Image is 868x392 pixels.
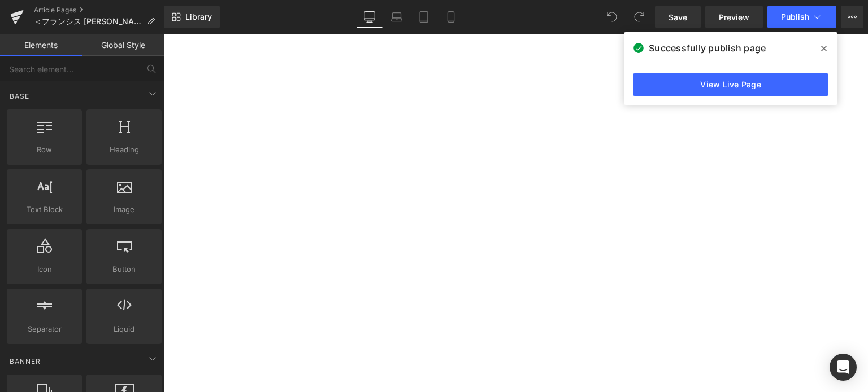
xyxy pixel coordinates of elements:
span: Button [90,263,158,275]
span: Library [185,12,212,22]
span: Save [669,11,687,23]
a: Desktop [356,6,383,28]
a: Article Pages [34,6,164,15]
span: Heading [90,144,158,156]
a: New Library [164,6,220,28]
span: Base [8,91,31,102]
span: Row [10,144,79,156]
div: Open Intercom Messenger [830,354,857,381]
a: Tablet [410,6,437,28]
span: Successfully publish page [649,41,766,55]
button: Undo [601,6,623,28]
span: Liquid [90,323,158,335]
a: Laptop [383,6,410,28]
a: Mobile [437,6,465,28]
span: Icon [10,263,79,275]
span: Separator [10,323,79,335]
span: Preview [719,11,749,23]
a: Preview [705,6,763,28]
span: Banner [8,356,42,367]
button: More [841,6,863,28]
button: Publish [767,6,836,28]
span: Text Block [10,204,79,215]
span: ＜フランシス [PERSON_NAME]＞バカラ ルージュ540のプレゼントキャンペーン開催中！ [34,17,142,26]
button: Redo [628,6,650,28]
span: Publish [781,12,809,21]
a: Global Style [82,34,164,56]
span: Image [90,204,158,215]
a: View Live Page [633,73,828,96]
